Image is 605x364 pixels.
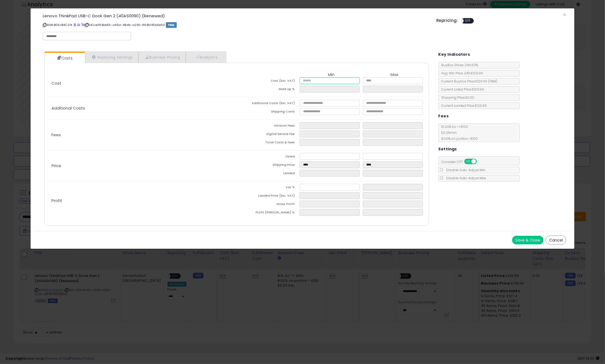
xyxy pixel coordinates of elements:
td: Mark up % [237,86,300,94]
span: Disable Auto-Adjust Min [444,168,486,172]
p: Price [47,164,237,168]
td: Digital Service Fee [237,131,300,139]
span: Shipping Price: £0.00 [439,95,475,100]
a: BuyBox page [73,23,76,27]
td: Shipping Costs [237,108,300,117]
span: Disable Auto-Adjust Max [444,176,486,180]
span: Current Buybox Price: [439,79,498,84]
a: Your listing only [81,23,84,27]
span: OFF [464,19,473,23]
th: Max [363,72,426,77]
p: Profit [47,198,237,203]
span: Current Landed Price: £129.99 [439,103,487,108]
span: × [563,11,566,19]
span: OFF [476,159,485,164]
td: Amazon Fees [237,122,300,131]
h5: Settings [439,146,457,153]
td: Listed [237,153,300,161]
button: Save & Close [512,236,544,244]
span: £0.25 min [439,130,457,135]
td: Landed Price (Exc. VAT) [237,192,300,201]
td: Total Costs & Fees [237,139,300,147]
span: Consider CPT: [439,160,484,164]
span: Avg. Win Price 24h: £129.99 [439,71,483,75]
td: Vat % [237,184,300,192]
td: Profit [PERSON_NAME] % [237,209,300,217]
p: ASIN: B09JB4C21K | SKU: e384bb55-a93d-48db-a23b-8645f85b9e50 [43,21,429,29]
span: 15.00 % for <= £100 [439,124,478,141]
span: FBM [166,22,177,28]
span: 8.00 % on portion > £100 [439,136,478,141]
a: Repricing Settings [85,52,139,63]
span: BuyBox Share 24h: 50% [439,63,478,67]
p: Fees [47,133,237,137]
h5: Key Indicators [439,51,470,58]
span: Current Listed Price: £129.99 [439,87,484,92]
td: Additional Costs (Exc. VAT) [237,100,300,108]
a: All offer listings [77,23,80,27]
h5: Fees [439,113,449,120]
td: Gross Profit [237,201,300,209]
p: Additional Costs [47,106,237,110]
a: Analytics [186,52,226,63]
td: Shipping Price [237,161,300,170]
button: Cancel [546,236,566,245]
td: Cost (Exc. VAT) [237,77,300,86]
span: ( FBM ) [488,79,498,84]
h5: Repricing: [436,18,458,23]
a: Costs [44,53,84,64]
span: £129.99 [476,79,498,84]
span: ON [465,159,472,164]
th: Min [300,72,363,77]
td: Landed [237,170,300,178]
p: Cost [47,81,237,85]
a: Business Pricing [138,52,186,63]
h3: Lenovo ThinkPad USB-C Dock Gen 2 (40AS0090) (Renewed) [43,14,429,18]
